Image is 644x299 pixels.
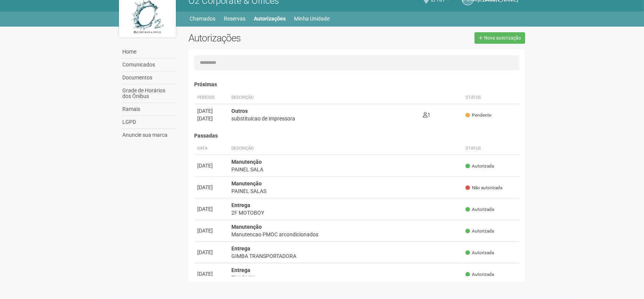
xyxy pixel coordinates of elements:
[228,142,463,155] th: Descrição
[231,245,250,252] strong: Entrega
[231,180,262,187] strong: Manutenção
[197,227,225,234] div: [DATE]
[231,231,460,238] div: Manutencao PMOC arcondicionados
[465,206,494,213] span: Autorizada
[197,270,225,278] div: [DATE]
[197,107,225,115] div: [DATE]
[121,129,177,141] a: Anuncie sua marca
[197,115,225,122] div: [DATE]
[194,142,228,155] th: Data
[231,159,262,165] strong: Manutenção
[231,224,262,230] strong: Manutenção
[194,92,228,104] th: Período
[197,184,225,191] div: [DATE]
[121,46,177,59] a: Home
[465,271,494,278] span: Autorizada
[231,202,250,208] strong: Entrega
[254,13,286,24] a: Autorizações
[462,142,519,155] th: Status
[197,205,225,213] div: [DATE]
[475,32,525,44] a: Nova autorização
[194,133,520,139] h4: Passadas
[121,59,177,71] a: Comunicados
[484,35,521,41] span: Nova autorização
[121,103,177,116] a: Ramais
[121,71,177,84] a: Documentos
[231,115,417,122] div: substituicao de impressora
[121,84,177,103] a: Grade de Horários dos Ônibus
[231,108,248,114] strong: Outros
[228,92,420,104] th: Descrição
[294,13,330,24] a: Minha Unidade
[231,166,460,173] div: PAINEL SALA
[423,112,430,118] span: 1
[197,162,225,169] div: [DATE]
[121,116,177,129] a: LGPD
[197,248,225,256] div: [DATE]
[231,209,460,217] div: 2F MOTOBOY
[465,163,494,169] span: Autorizada
[188,32,351,44] h2: Autorizações
[465,250,494,256] span: Autorizada
[465,185,502,191] span: Não autorizada
[194,82,520,87] h4: Próximas
[231,252,460,260] div: GIMBA TRANSPORTADORA
[190,13,216,24] a: Chamados
[465,112,491,119] span: Pendente
[224,13,246,24] a: Reservas
[465,228,494,234] span: Autorizada
[462,92,519,104] th: Status
[231,187,460,195] div: PAINEL SALAS
[231,267,250,273] strong: Entrega
[231,274,460,282] div: THAGMIX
